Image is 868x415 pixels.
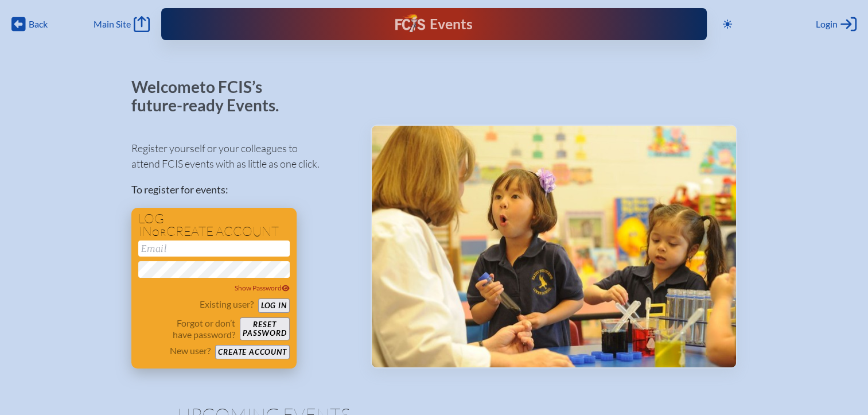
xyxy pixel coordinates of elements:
div: FCIS Events — Future ready [316,14,552,34]
p: To register for events: [131,182,352,197]
input: Email [138,241,290,257]
img: Events [372,126,736,368]
span: or [152,227,166,238]
span: Back [29,18,48,30]
h1: Log in create account [138,212,290,238]
button: Log in [258,298,290,313]
span: Main Site [94,18,131,30]
p: Register yourself or your colleagues to attend FCIS events with as little as one click. [131,141,352,172]
button: Create account [215,345,289,359]
p: Existing user? [200,298,254,310]
p: Forgot or don’t have password? [138,317,236,340]
button: Resetpassword [240,317,289,340]
a: Main Site [94,16,150,32]
p: New user? [170,345,211,356]
span: Show Password [235,284,290,292]
p: Welcome to FCIS’s future-ready Events. [131,78,292,114]
span: Login [816,18,838,30]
